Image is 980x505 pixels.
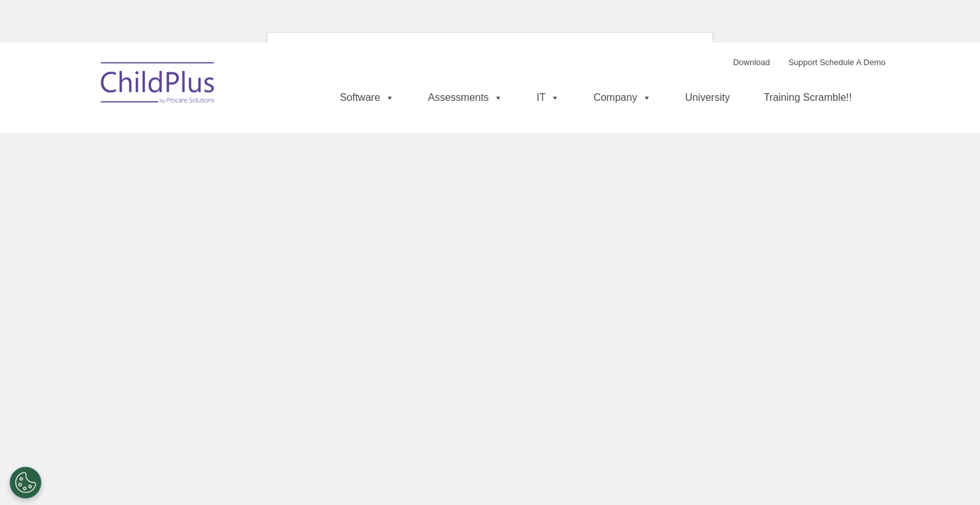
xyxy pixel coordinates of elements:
[751,85,865,110] a: Training Scramble!!
[581,85,664,110] a: Company
[733,57,886,67] font: |
[327,85,407,110] a: Software
[10,467,41,499] button: Cookies Settings
[672,85,743,110] a: University
[524,85,572,110] a: IT
[94,53,222,117] img: ChildPlus by Procare Solutions
[789,57,818,67] a: Support
[820,57,886,67] a: Schedule A Demo
[415,85,516,110] a: Assessments
[733,57,770,67] a: Download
